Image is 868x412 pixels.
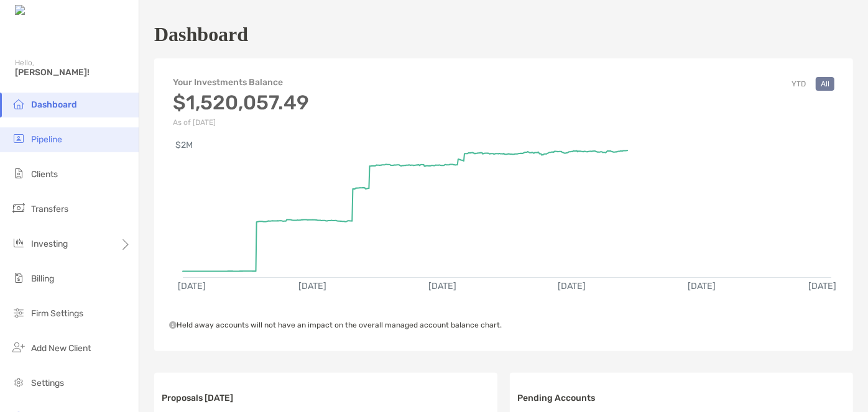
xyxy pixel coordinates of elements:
[816,77,834,91] button: All
[11,340,26,355] img: add_new_client icon
[31,239,68,249] span: Investing
[808,281,836,291] text: [DATE]
[11,201,26,216] img: transfers icon
[31,378,64,388] span: Settings
[169,321,502,329] span: Held away accounts will not have an impact on the overall managed account balance chart.
[178,281,206,291] text: [DATE]
[11,236,26,250] img: investing icon
[175,140,193,151] text: $2M
[11,305,26,320] img: firm-settings icon
[31,308,83,319] span: Firm Settings
[173,77,309,88] h4: Your Investments Balance
[31,273,54,284] span: Billing
[11,270,26,285] img: billing icon
[428,281,456,291] text: [DATE]
[173,118,309,127] p: As of [DATE]
[31,99,77,110] span: Dashboard
[31,204,68,214] span: Transfers
[11,375,26,390] img: settings icon
[298,281,326,291] text: [DATE]
[11,166,26,181] img: clients icon
[558,281,586,291] text: [DATE]
[31,169,58,180] span: Clients
[31,343,91,354] span: Add New Client
[15,5,68,17] img: Zoe Logo
[11,131,26,146] img: pipeline icon
[31,134,62,145] span: Pipeline
[162,393,233,403] h3: Proposals [DATE]
[173,91,309,114] h3: $1,520,057.49
[787,77,811,91] button: YTD
[11,96,26,111] img: dashboard icon
[517,393,595,403] h3: Pending Accounts
[688,281,716,291] text: [DATE]
[15,67,131,78] span: [PERSON_NAME]!
[154,23,248,46] h1: Dashboard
